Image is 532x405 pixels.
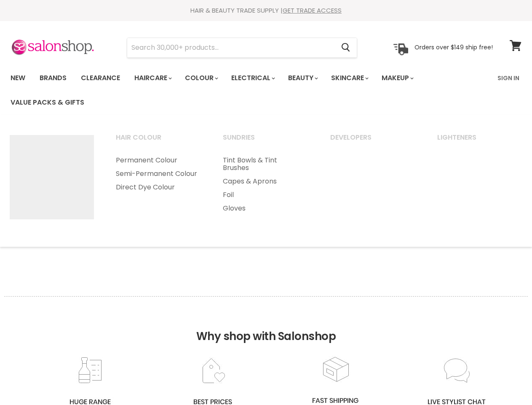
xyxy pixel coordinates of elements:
a: Haircare [128,69,177,87]
a: Sign In [492,69,524,87]
a: Value Packs & Gifts [4,94,91,111]
a: Direct Dye Colour [105,181,211,194]
a: Gloves [212,202,318,215]
a: Beauty [282,69,323,87]
ul: Main menu [4,66,492,115]
button: Search [334,38,357,57]
h2: Why shop with Salonshop [4,296,528,356]
a: Developers [320,131,425,152]
a: Tint Bowls & Tint Brushes [212,154,318,175]
a: Capes & Aprons [212,175,318,188]
ul: Main menu [212,154,318,215]
p: Orders over $149 ship free! [414,43,493,51]
a: Brands [33,69,73,87]
a: Colour [179,69,223,87]
a: Semi-Permanent Colour [105,167,211,181]
a: Sundries [212,131,318,152]
form: Product [127,38,357,58]
a: Electrical [225,69,280,87]
a: Lighteners [427,131,532,152]
a: Hair Colour [105,131,211,152]
a: New [4,69,32,87]
a: GET TRADE ACCESS [283,6,342,15]
a: Permanent Colour [105,154,211,167]
ul: Main menu [105,154,211,194]
input: Search [127,38,334,57]
a: Foil [212,188,318,202]
a: Skincare [325,69,374,87]
a: Makeup [375,69,419,87]
a: Clearance [75,69,126,87]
